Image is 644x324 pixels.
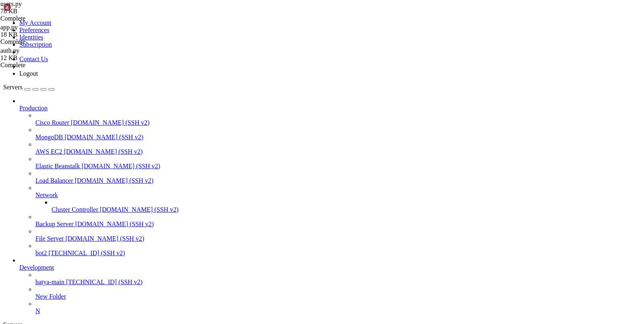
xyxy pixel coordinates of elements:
[0,31,80,38] div: 18 KB
[0,8,80,15] div: 78 KB
[0,0,80,15] span: users.py
[0,24,18,31] span: app.py
[0,24,80,38] span: app.py
[0,62,80,69] div: Complete
[0,38,80,45] div: Complete
[0,54,80,62] div: 12 KB
[0,47,80,62] span: auth.py
[0,47,20,54] span: auth.py
[0,15,80,22] div: Complete
[0,0,22,7] span: users.py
